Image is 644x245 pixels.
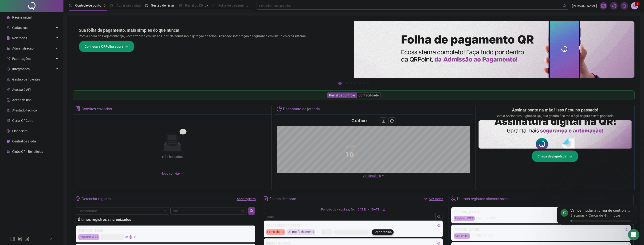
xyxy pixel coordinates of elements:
[7,88,10,91] span: api
[569,155,573,158] span: arrow-right
[7,57,10,60] span: export
[12,129,27,133] span: Financeiro
[81,8,89,16] div: Fechar
[25,97,27,102] p: •
[354,21,634,78] img: banner%2F8d14a306-6205-4263-8e5b-06e9a85ad873.png
[346,82,348,84] button: 2
[351,117,367,124] h4: Gráfico
[82,105,112,113] div: Convites enviados
[12,77,40,81] span: Gestão de holerites
[622,4,626,8] span: bell
[12,150,43,153] span: Clube QR - Beneficios
[287,229,315,235] div: Último fechamento
[237,197,256,201] a: Abrir registro
[76,158,88,161] span: Tarefas
[10,237,15,241] span: facebook
[7,150,10,153] span: gift
[628,229,639,240] iframe: Intercom live chat
[218,4,248,7] span: Folha de pagamento
[5,83,89,117] div: Vamos mudar a forma de controlar o ponto?3 etapas•Cerca de 4 minutosPrimeira etapa:Cadastre colab...
[601,4,606,8] span: fund
[636,2,638,5] span: 1
[563,4,566,8] span: search
[10,109,39,113] span: Primeira etapa :
[266,229,285,235] div: Folha aberta
[382,208,385,211] span: edit
[329,93,355,97] span: Painel de controle
[50,8,60,17] img: Profile image for Maria
[116,4,141,7] span: Admissão digital
[125,45,129,48] span: arrow-right
[26,158,44,161] span: Mensagens
[283,105,320,113] div: Dashboard de jornada
[269,195,296,203] div: Folhas de ponto
[205,4,208,7] span: pushpin
[9,33,85,41] p: Olá 👋
[101,234,124,240] div: [DATE] 17:46:01
[10,87,81,97] div: Vamos mudar a forma de controlar o ponto?
[321,207,355,212] div: Período de visualização:
[550,199,644,232] iframe: Intercom notifications mensagem
[457,195,509,203] div: Últimos registros sincronizados
[134,235,137,238] span: edit
[454,233,628,239] div: [DATE] 17:44:05
[9,9,17,16] img: logo
[635,1,640,6] sup: Atualize o seu contato no menu Meus Dados
[103,4,106,7] span: pushpin
[317,229,320,235] span: send
[612,4,616,8] span: notification
[110,4,114,7] span: file-done
[7,109,10,112] span: solution
[7,26,10,29] span: user-add
[373,230,392,235] span: Fechar folha
[78,234,99,240] div: Registro WEB
[479,120,632,149] img: banner%2F02c71560-61a6-44d4-94b9-c8ab97240462.png
[161,172,184,175] span: Novo convite
[532,150,578,162] button: Chega de papelada!
[5,63,89,81] div: Envie uma mensagemEstaremos online novamente amanhã
[47,146,71,165] button: Ajuda
[54,158,63,161] span: Ajuda
[371,207,381,212] div: [DATE]
[79,27,348,34] h2: Sua folha de pagamento, mais simples do que nunca!
[350,82,352,84] button: 3
[82,195,111,203] div: Gerenciar registro
[125,235,128,238] span: eye
[363,82,365,84] button: 6
[79,34,348,39] p: Com a Folha de Pagamento QR, você faz tudo em um só lugar: da admissão à geração da folha. Agilid...
[10,124,48,129] span: Qual é a sua dúvida?
[250,209,254,213] span: search
[263,196,268,201] span: file-text
[512,107,598,113] h2: Assinar ponto na mão? Isso ficou no passado!
[454,216,475,221] div: Registro WEB
[7,119,10,122] span: qrcode
[28,97,60,102] p: Cerca de 4 minutos
[7,98,10,102] span: audit
[367,82,369,84] button: 7
[79,41,134,52] button: Conheça a QRFolha agora
[75,106,80,111] span: solution
[277,106,282,111] span: pie-chart
[12,139,36,143] span: Central de ajuda
[151,4,175,7] span: Gestão de férias
[12,57,31,61] span: Exportações
[12,36,27,40] span: Relatórios
[24,237,29,241] span: instagram
[12,98,31,102] span: Aceite de uso
[12,108,37,112] span: Atestado técnico
[454,227,628,232] div: [PERSON_NAME]
[129,235,132,238] span: global
[212,4,216,7] span: book
[334,230,370,235] div: GE CONSULTORIA LTDA
[68,8,78,17] img: Profile image for Financeiro
[357,207,366,212] div: [DATE]
[12,119,33,122] span: Gerar QRCode
[10,72,79,77] div: Estaremos online novamente amanhã
[7,16,10,19] span: home
[372,229,394,235] button: Fechar folha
